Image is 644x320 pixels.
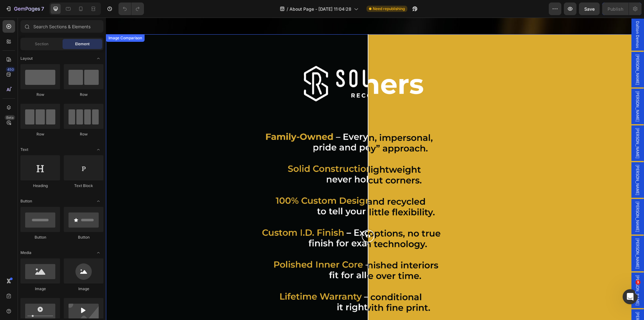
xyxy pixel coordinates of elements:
[64,92,103,97] div: Row
[529,74,535,104] span: [PERSON_NAME]
[373,6,405,12] span: Need republishing
[1,18,37,23] div: Image Comparison
[106,18,644,320] iframe: Design area
[20,183,60,189] div: Heading
[93,196,103,206] span: Toggle open
[623,289,638,304] iframe: Intercom live chat
[20,234,60,240] div: Button
[3,3,47,15] button: 7
[20,198,32,204] span: Button
[20,131,60,137] div: Row
[289,6,351,12] span: About Page - [DATE] 11:04:28
[64,286,103,292] div: Image
[5,115,15,120] div: Beta
[93,248,103,258] span: Toggle open
[287,6,288,12] span: /
[584,6,595,12] span: Save
[75,41,90,47] span: Element
[20,250,31,256] span: Media
[636,280,641,285] span: 1
[20,147,28,152] span: Text
[41,5,44,13] p: 7
[64,183,103,189] div: Text Block
[118,3,144,15] div: Undo/Redo
[6,67,15,72] div: 450
[93,53,103,63] span: Toggle open
[93,145,103,155] span: Toggle open
[529,110,535,141] span: [PERSON_NAME]
[529,37,535,67] span: [PERSON_NAME]
[20,56,33,61] span: Layout
[529,184,535,214] span: [PERSON_NAME]
[20,92,60,97] div: Row
[20,20,103,33] input: Search Sections & Elements
[608,6,623,12] div: Publish
[529,257,535,288] span: [PERSON_NAME]
[529,147,535,178] span: [PERSON_NAME]
[20,286,60,292] div: Image
[602,3,629,15] button: Publish
[64,234,103,240] div: Button
[64,131,103,137] div: Row
[579,3,600,15] button: Save
[35,41,48,47] span: Section
[529,221,535,251] span: [PERSON_NAME]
